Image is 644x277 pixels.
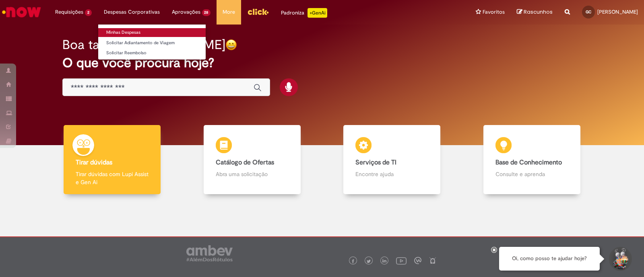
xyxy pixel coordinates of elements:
p: Consulte e aprenda [495,170,568,178]
p: Encontre ajuda [355,170,428,178]
img: logo_footer_facebook.png [351,259,355,263]
h2: O que você procura hoje? [62,56,582,70]
span: GC [586,9,591,14]
a: Solicitar Reembolso [98,49,206,57]
a: Catálogo de Ofertas Abra uma solicitação [182,125,322,195]
p: Abra uma solicitação [216,170,289,178]
h2: Boa tarde, [PERSON_NAME] [62,38,225,52]
span: 2 [85,9,92,16]
a: Base de Conhecimento Consulte e aprenda [462,125,602,195]
img: happy-face.png [225,39,237,51]
img: logo_footer_workplace.png [414,257,421,264]
span: Aprovações [172,8,200,16]
span: Despesas Corporativas [104,8,160,16]
a: Serviços de TI Encontre ajuda [322,125,462,195]
b: Tirar dúvidas [76,158,112,166]
span: Rascunhos [524,8,553,16]
b: Serviços de TI [355,158,396,166]
a: Minhas Despesas [98,28,206,37]
b: Base de Conhecimento [495,158,562,166]
p: +GenAi [308,8,327,18]
span: 28 [202,9,211,16]
img: logo_footer_youtube.png [396,255,407,266]
a: Rascunhos [517,8,553,16]
span: [PERSON_NAME] [597,8,638,15]
img: logo_footer_twitter.png [367,259,371,263]
a: Tirar dúvidas Tirar dúvidas com Lupi Assist e Gen Ai [42,125,182,195]
img: click_logo_yellow_360x200.png [247,6,269,18]
div: Padroniza [281,8,327,18]
img: logo_footer_linkedin.png [382,259,386,264]
span: More [223,8,235,16]
span: Requisições [55,8,83,16]
img: logo_footer_naosei.png [429,257,436,264]
img: ServiceNow [1,4,42,20]
a: Solicitar Adiantamento de Viagem [98,39,206,47]
p: Tirar dúvidas com Lupi Assist e Gen Ai [76,170,149,186]
div: Oi, como posso te ajudar hoje? [499,247,600,271]
span: Favoritos [483,8,505,16]
button: Iniciar Conversa de Suporte [608,247,632,271]
img: logo_footer_ambev_rotulo_gray.png [186,245,233,261]
b: Catálogo de Ofertas [216,158,274,166]
ul: Despesas Corporativas [98,24,206,60]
